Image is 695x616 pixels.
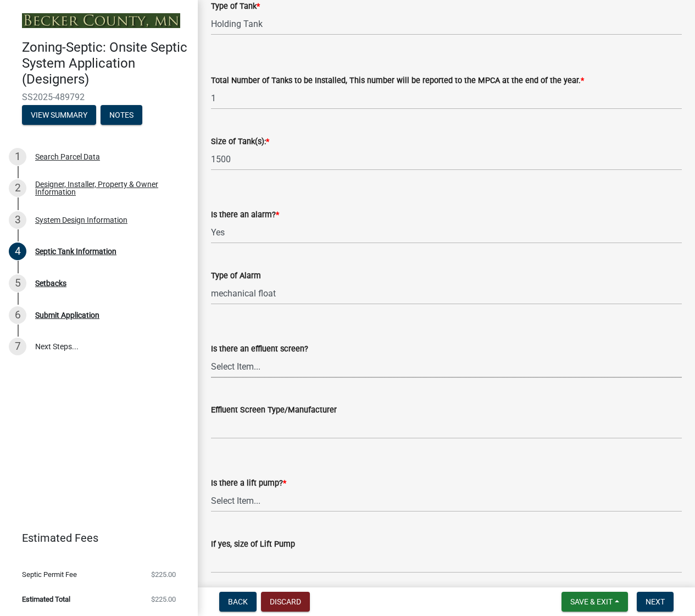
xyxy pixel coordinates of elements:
[211,480,286,487] label: Is there a lift pump?
[211,3,260,10] label: Type of Tank
[22,571,77,578] span: Septic Permit Fee
[637,592,674,612] button: Next
[101,105,142,125] button: Notes
[9,243,26,260] div: 4
[9,148,26,166] div: 1
[211,272,261,280] label: Type of Alarm
[219,592,257,612] button: Back
[228,597,248,606] span: Back
[211,138,269,146] label: Size of Tank(s):
[561,592,628,612] button: Save & Exit
[22,13,180,28] img: Becker County, Minnesota
[211,345,308,353] label: Is there an effluent screen?
[22,92,176,102] span: SS2025-489792
[22,111,96,120] wm-modal-confirm: Summary
[151,571,176,578] span: $225.00
[9,338,26,355] div: 7
[211,211,279,219] label: Is there an alarm?
[35,180,180,196] div: Designer, Installer, Property & Owner Information
[22,40,189,87] h4: Zoning-Septic: Onsite Septic System Application (Designers)
[151,596,176,603] span: $225.00
[9,306,26,324] div: 6
[22,596,70,603] span: Estimated Total
[22,105,96,125] button: View Summary
[9,211,26,229] div: 3
[261,592,310,612] button: Discard
[211,541,295,548] label: If yes, size of Lift Pump
[35,279,66,287] div: Setbacks
[35,153,100,161] div: Search Parcel Data
[35,248,116,255] div: Septic Tank Information
[9,179,26,197] div: 2
[9,274,26,292] div: 5
[35,311,99,319] div: Submit Application
[101,111,142,120] wm-modal-confirm: Notes
[211,77,584,85] label: Total Number of Tanks to be Installed, This number will be reported to the MPCA at the end of the...
[211,406,337,414] label: Effluent Screen Type/Manufacturer
[570,597,613,606] span: Save & Exit
[35,216,127,224] div: System Design Information
[646,597,665,606] span: Next
[9,527,180,549] a: Estimated Fees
